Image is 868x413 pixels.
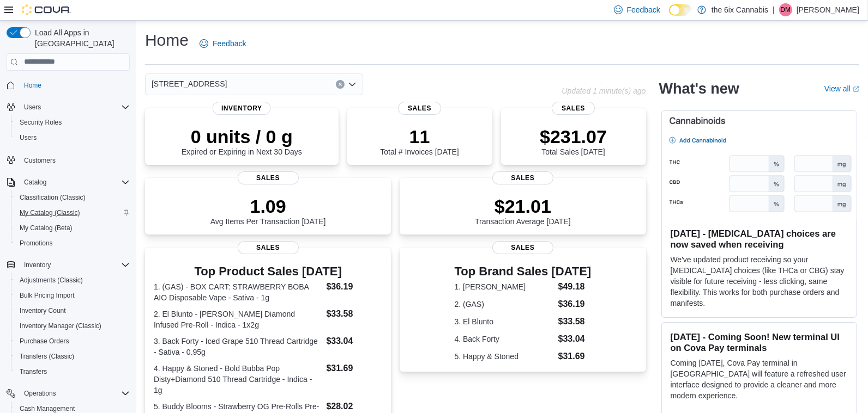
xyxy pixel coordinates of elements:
[213,102,271,115] span: Inventory
[20,153,130,167] span: Customers
[154,363,322,396] dt: 4. Happy & Stoned - Bold Bubba Pop Disty+Diamond 510 Thread Cartridge - Indica - 1g
[475,195,571,226] div: Transaction Average [DATE]
[15,350,79,363] a: Transfers (Classic)
[492,241,553,254] span: Sales
[455,334,554,344] dt: 4. Back Forty
[24,156,56,165] span: Customers
[24,103,41,112] span: Users
[15,335,130,348] span: Purchase Orders
[20,404,75,413] span: Cash Management
[2,152,134,168] button: Customers
[15,116,130,129] span: Security Roles
[11,205,134,220] button: My Catalog (Classic)
[15,131,41,144] a: Users
[11,288,134,303] button: Bulk Pricing Import
[348,80,357,89] button: Open list of options
[182,126,302,156] div: Expired or Expiring in Next 30 Days
[20,176,130,189] span: Catalog
[336,80,345,89] button: Clear input
[20,306,66,315] span: Inventory Count
[11,190,134,205] button: Classification (Classic)
[15,131,130,144] span: Users
[326,400,382,413] dd: $28.02
[24,389,56,398] span: Operations
[671,331,848,353] h3: [DATE] - Coming Soon! New terminal UI on Cova Pay terminals
[15,365,130,378] span: Transfers
[455,265,592,278] h3: Top Brand Sales [DATE]
[195,33,250,54] a: Feedback
[20,133,37,142] span: Users
[20,337,69,346] span: Purchase Orders
[11,273,134,288] button: Adjustments (Classic)
[20,291,75,300] span: Bulk Pricing Import
[11,364,134,379] button: Transfers
[824,84,859,93] a: View allExternal link
[558,280,592,293] dd: $49.18
[15,304,130,317] span: Inventory Count
[11,334,134,349] button: Purchase Orders
[398,102,442,115] span: Sales
[11,236,134,251] button: Promotions
[15,335,74,348] a: Purchase Orders
[455,351,554,362] dt: 5. Happy & Stoned
[455,299,554,310] dt: 2. (GAS)
[2,100,134,115] button: Users
[15,289,130,302] span: Bulk Pricing Import
[20,176,51,189] button: Catalog
[326,362,382,375] dd: $31.69
[154,336,322,357] dt: 3. Back Forty - Iced Grape 510 Thread Cartridge - Sativa - 0.95g
[11,318,134,334] button: Inventory Manager (Classic)
[20,352,74,361] span: Transfers (Classic)
[475,195,571,217] p: $21.01
[20,78,130,92] span: Home
[779,3,792,16] div: Dhwanit Modi
[15,274,87,287] a: Adjustments (Classic)
[145,29,189,51] h1: Home
[853,86,859,93] svg: External link
[15,319,130,332] span: Inventory Manager (Classic)
[781,3,791,16] span: DM
[20,118,62,127] span: Security Roles
[154,309,322,330] dt: 2. El Blunto - [PERSON_NAME] Diamond Infused Pre-Roll - Indica - 1x2g
[2,386,134,401] button: Operations
[24,178,46,187] span: Catalog
[712,3,768,16] p: the 6ix Cannabis
[671,254,848,309] p: We've updated product receiving so your [MEDICAL_DATA] choices (like THCa or CBG) stay visible fo...
[22,4,71,15] img: Cova
[24,261,51,269] span: Inventory
[20,387,130,400] span: Operations
[15,221,130,235] span: My Catalog (Beta)
[797,3,859,16] p: [PERSON_NAME]
[20,208,80,217] span: My Catalog (Classic)
[558,298,592,311] dd: $36.19
[326,280,382,293] dd: $36.19
[154,281,322,303] dt: 1. (GAS) - BOX CART: STRAWBERRY BOBA AIO Disposable Vape - Sativa - 1g
[326,307,382,320] dd: $33.58
[15,289,79,302] a: Bulk Pricing Import
[659,80,739,97] h2: What's new
[31,27,130,49] span: Load All Apps in [GEOGRAPHIC_DATA]
[11,220,134,236] button: My Catalog (Beta)
[15,206,130,219] span: My Catalog (Classic)
[238,171,299,184] span: Sales
[558,350,592,363] dd: $31.69
[20,193,86,202] span: Classification (Classic)
[15,350,130,363] span: Transfers (Classic)
[773,3,775,16] p: |
[492,171,553,184] span: Sales
[20,387,61,400] button: Operations
[210,195,326,217] p: 1.09
[15,221,77,235] a: My Catalog (Beta)
[15,191,130,204] span: Classification (Classic)
[671,357,848,401] p: Coming [DATE], Cova Pay terminal in [GEOGRAPHIC_DATA] will feature a refreshed user interface des...
[11,130,134,145] button: Users
[15,191,90,204] a: Classification (Classic)
[154,265,382,278] h3: Top Product Sales [DATE]
[15,116,66,129] a: Security Roles
[669,4,692,16] input: Dark Mode
[11,115,134,130] button: Security Roles
[2,175,134,190] button: Catalog
[552,102,595,115] span: Sales
[15,206,85,219] a: My Catalog (Classic)
[15,319,106,332] a: Inventory Manager (Classic)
